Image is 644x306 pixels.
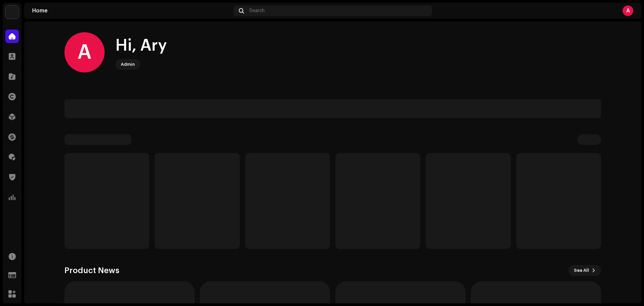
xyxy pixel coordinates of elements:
div: Admin [121,60,135,68]
span: See All [574,264,589,277]
div: Home [32,8,231,13]
div: A [623,5,633,16]
span: Search [249,8,265,13]
h3: Product News [64,265,119,276]
div: Hi, Ary [115,35,167,56]
img: bb549e82-3f54-41b5-8d74-ce06bd45c366 [5,5,19,19]
button: See All [569,265,601,276]
div: A [64,32,105,72]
